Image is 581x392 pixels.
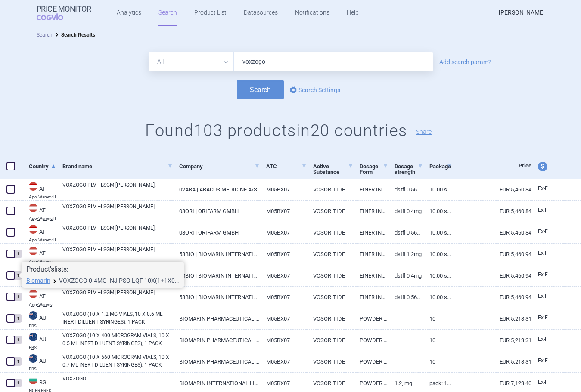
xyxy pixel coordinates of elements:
a: VOSORITIDE [307,287,353,308]
img: Australia [29,311,37,320]
a: Ex-F [531,204,563,217]
a: Ex-F [531,333,563,346]
a: VOXZOGO PLV +LSGM [PERSON_NAME]. [62,181,173,197]
div: 1 [14,379,22,387]
a: EUR 5,460.84 [452,179,531,200]
a: BIOMARIN PHARMACEUTICAL AUSTRALIA PTY LTD [173,351,260,372]
button: Search [237,80,284,99]
a: EINER INJ-LSG [353,287,388,308]
a: EINER INJ-LSG [353,265,388,286]
a: Brand name [62,156,173,177]
a: VOXZOGO PLV +LSGM [PERSON_NAME]. [62,246,173,261]
li: Search [37,31,53,39]
a: AUAUPBS [22,310,56,328]
a: 08ORI | ORIFARM GMBH [173,201,260,222]
span: Ex-factory price [538,293,548,299]
li: Search Results [53,31,95,39]
abbr: Apo-Warenv.III — Apothekerverlag Warenverzeichnis. Online database developed by the Österreichisc... [29,302,56,307]
a: EUR 5,213.31 [452,330,531,351]
a: M05BX07 [260,287,307,308]
a: POWDER FOR INJECTION 400 MICROGRAMS WITH DILUENT [353,330,388,351]
a: 10.00 ST | Stück [423,222,452,243]
a: DSTFL 0,4MG [388,201,423,222]
a: VOSORITIDE [307,330,353,351]
a: EINER INJ-LSG [353,179,388,200]
a: BIOMARIN PHARMACEUTICAL AUSTRALIA PTY LTD [173,308,260,329]
a: DSTFL 0,56MG [388,287,423,308]
a: DSTFL 0,4MG [388,265,423,286]
a: M05BX07 [260,222,307,243]
a: Active Substance [313,156,353,182]
a: 58BIO | BIOMARIN INTERNATIONAL LI [173,287,260,308]
a: DSTFL 0,56MG [388,222,423,243]
a: BIOMARIN PHARMACEUTICAL AUSTRALIA PTY LTD [173,330,260,351]
abbr: PBS — List of Ex-manufacturer prices published by the Australian Government, Department of Health. [29,367,56,371]
a: 10 [423,351,452,372]
a: EUR 5,213.31 [452,308,531,329]
span: Price [519,162,531,169]
a: VOXZOGO 0.4MG INJ PSO LQF 10X(1+1X0.5ML ISP+N+SYR) VIA [59,278,180,284]
a: 08ORI | ORIFARM GMBH [173,222,260,243]
a: M05BX07 [260,179,307,200]
a: Price MonitorCOGVIO [37,5,91,21]
a: VOXZOGO PLV +LSGM [PERSON_NAME]. [62,203,173,218]
span: Ex-factory price [538,358,548,364]
a: ATATApo-Warenv.III [22,246,56,264]
span: COGVIO [37,13,75,20]
a: VOSORITIDE [307,179,353,200]
a: Company [179,156,260,177]
a: VOSORITIDE [307,265,353,286]
a: ATATApo-Warenv.II [22,203,56,221]
a: AUAUPBS [22,332,56,350]
a: VOXZOGO (10 X 560 MICROGRAM VIALS, 10 X 0.7 ML INERT DILUENT SYRINGES), 1 PACK [62,353,173,369]
a: 10.00 ST | Stück [423,244,452,265]
a: 10 [423,308,452,329]
img: Austria [29,225,37,234]
a: Biomarin [26,278,50,284]
img: Australia [29,333,37,341]
span: Ex-factory price [538,379,548,385]
a: Ex-F [531,290,563,303]
a: M05BX07 [260,330,307,351]
a: EUR 5,460.84 [452,201,531,222]
a: ATATApo-Warenv.II [22,224,56,242]
a: VOXZOGO [62,375,173,390]
a: POWDER FOR INJECTION 1.2 MG WITH DILUENT [353,308,388,329]
a: VOSORITIDE [307,222,353,243]
a: EINER INJ-LSG [353,201,388,222]
abbr: PBS — List of Ex-manufacturer prices published by the Australian Government, Department of Health. [29,346,56,350]
a: Add search param? [439,59,491,65]
span: Ex-factory price [538,250,548,256]
a: Ex-F [531,376,563,389]
abbr: Apo-Warenv.II — Apothekerverlag Warenverzeichnis. Online database developed by the Österreichisch... [29,216,56,221]
span: Ex-factory price [538,336,548,342]
a: Country [29,156,56,177]
span: Ex-factory price [538,272,548,278]
div: 1 [14,314,22,323]
a: Ex-F [531,182,563,195]
abbr: Apo-Warenv.II — Apothekerverlag Warenverzeichnis. Online database developed by the Österreichisch... [29,238,56,242]
a: 10.00 ST | Stück [423,265,452,286]
a: Ex-F [531,355,563,367]
a: Dosage Form [360,156,388,182]
abbr: Apo-Warenv.III — Apothekerverlag Warenverzeichnis. Online database developed by the Österreichisc... [29,259,56,264]
div: 1 [14,336,22,344]
abbr: Apo-Warenv.II — Apothekerverlag Warenverzeichnis. Online database developed by the Österreichisch... [29,195,56,199]
a: AUAUPBS [22,353,56,371]
img: Austria [29,247,37,255]
img: Austria [29,204,37,212]
a: Package [429,156,452,177]
a: Ex-F [531,269,563,281]
a: 10.00 ST | Stück [423,201,452,222]
a: Ex-F [531,225,563,238]
div: 1 [14,250,22,258]
abbr: PBS — List of Ex-manufacturer prices published by the Australian Government, Department of Health. [29,324,56,328]
a: 58BIO | BIOMARIN INTERNATIONAL LI [173,265,260,286]
a: M05BX07 [260,244,307,265]
a: Ex-F [531,247,563,260]
div: 1 [14,357,22,366]
a: 10.00 ST | Stück [423,287,452,308]
a: VOXZOGO (10 X 400 MICROGRAM VIALS, 10 X 0.5 ML INERT DILUENT SYRINGES), 1 PACK [62,332,173,347]
a: EUR 5,213.31 [452,351,531,372]
a: VOXZOGO (10 X 1.2 MG VIALS, 10 X 0.6 ML INERT DILUENT SYRINGES), 1 PACK [62,310,173,326]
